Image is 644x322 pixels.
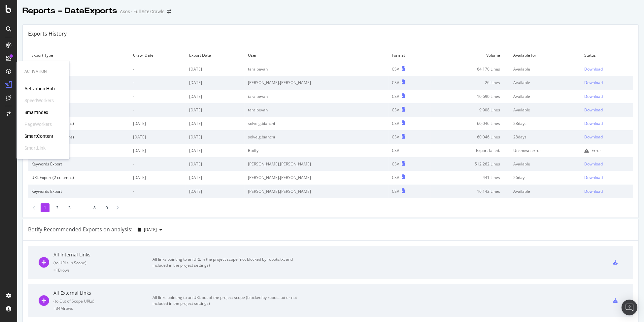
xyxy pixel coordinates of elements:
div: URL Export (2 columns) [31,175,126,180]
div: CSV [392,161,399,167]
div: CSV [392,107,399,113]
div: Keywords Export [31,66,126,72]
a: Download [585,121,630,126]
td: [DATE] [130,130,186,144]
td: [DATE] [186,117,245,130]
a: Download [585,175,630,180]
div: Botify Recommended Exports on analysis: [28,226,132,233]
td: [DATE] [186,62,245,76]
td: - [130,157,186,171]
div: All links pointing to an URL out of the project scope (blocked by robots.txt or not included in t... [153,295,301,307]
div: Download [585,175,603,180]
div: SmartContent [24,133,53,139]
div: arrow-right-arrow-left [167,9,171,14]
div: CSV [392,189,399,194]
td: solveig.bianchi [245,130,389,144]
div: URL Export (5 columns) [31,121,126,126]
td: Status [581,48,633,62]
div: Keywords Export [31,161,126,167]
div: ( to Out of Scope URLs ) [53,298,153,304]
td: 64,170 Lines [430,62,510,76]
a: Download [585,189,630,194]
div: Available [514,161,578,167]
div: ( to URLs in Scope ) [53,260,153,266]
td: 441 Lines [430,171,510,184]
td: [PERSON_NAME].[PERSON_NAME] [245,185,389,198]
td: [DATE] [186,144,245,157]
div: All Internal Links [53,251,153,258]
div: Activation [24,69,61,74]
div: Keywords Export [31,189,126,194]
div: Available [514,80,578,85]
div: csv-export [613,260,618,265]
div: Download [585,161,603,167]
td: 16,142 Lines [430,185,510,198]
td: [DATE] [130,144,186,157]
td: - [130,103,186,117]
span: 2025 Sep. 4th [144,227,157,232]
li: 3 [65,203,74,212]
td: Export Type [28,48,130,62]
div: CSV [392,94,399,99]
td: tara.bevan [245,90,389,103]
div: CSV [392,134,399,140]
td: 28 days [510,117,581,130]
div: Download [585,94,603,99]
td: CSV [389,144,430,157]
div: Download [585,80,603,85]
div: PageWorkers [24,121,52,128]
td: [DATE] [130,117,186,130]
td: [PERSON_NAME].[PERSON_NAME] [245,76,389,89]
a: Download [585,66,630,72]
li: 9 [102,203,111,212]
div: csv-export [613,298,618,303]
div: Exports History [28,30,67,38]
td: tara.bevan [245,62,389,76]
div: CSV [392,121,399,126]
li: 8 [90,203,99,212]
div: All links pointing to an URL in the project scope (not blocked by robots.txt and included in the ... [153,256,301,268]
li: 1 [41,203,50,212]
div: Reports - DataExports [22,5,117,16]
div: SmartLink [24,145,46,151]
div: All External Links [53,290,153,296]
div: Keywords Export [31,94,126,99]
div: CSV [392,175,399,180]
td: solveig.bianchi [245,117,389,130]
div: = 34M rows [53,306,153,311]
a: Download [585,161,630,167]
div: Custom Export [31,148,126,153]
td: [DATE] [186,157,245,171]
div: Download [585,134,603,140]
td: [DATE] [186,130,245,144]
div: Keywords Export [31,80,126,85]
td: 60,046 Lines [430,130,510,144]
div: Asos - Full Site Crawls [120,8,164,15]
a: Download [585,80,630,85]
td: 26 Lines [430,76,510,89]
td: [DATE] [186,185,245,198]
div: Available [514,66,578,72]
td: [DATE] [130,171,186,184]
div: Download [585,189,603,194]
td: tara.bevan [245,103,389,117]
div: URL Export (4 columns) [31,134,126,140]
td: [PERSON_NAME].[PERSON_NAME] [245,171,389,184]
td: Available for [510,48,581,62]
div: Available [514,189,578,194]
td: 28 days [510,130,581,144]
td: Crawl Date [130,48,186,62]
div: Download [585,107,603,113]
div: CSV [392,80,399,85]
td: Volume [430,48,510,62]
button: [DATE] [135,224,165,235]
td: 60,046 Lines [430,117,510,130]
a: SmartIndex [24,109,48,116]
td: 10,690 Lines [430,90,510,103]
a: Activation Hub [24,85,55,92]
td: - [130,62,186,76]
td: 26 days [510,171,581,184]
td: - [130,185,186,198]
li: ... [77,203,87,212]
